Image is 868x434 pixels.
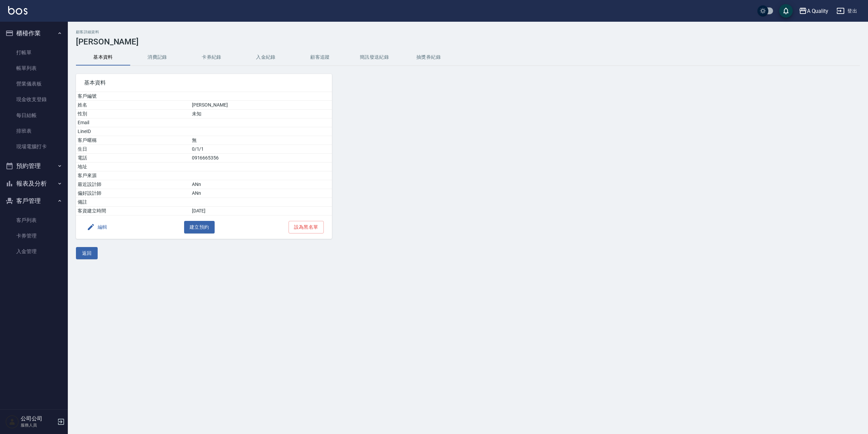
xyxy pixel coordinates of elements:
a: 排班表 [3,123,65,139]
span: 基本資料 [84,79,324,86]
a: 客戶列表 [3,212,65,228]
a: 現金收支登錄 [3,92,65,107]
button: save [779,4,793,18]
td: 0916665356 [190,154,332,163]
td: ANn [190,189,332,198]
td: 客資建立時間 [76,207,190,215]
a: 現場電腦打卡 [3,139,65,154]
td: 備註 [76,198,190,207]
td: 無 [190,136,332,145]
button: 抽獎券紀錄 [401,49,456,65]
td: 客戶暱稱 [76,136,190,145]
td: [DATE] [190,207,332,215]
a: 營業儀表板 [3,76,65,92]
td: 性別 [76,110,190,118]
a: 每日結帳 [3,108,65,123]
td: 未知 [190,110,332,118]
button: 編輯 [84,221,110,233]
td: 生日 [76,145,190,154]
button: A Quality [796,4,831,18]
a: 打帳單 [3,45,65,60]
button: 櫃檯作業 [3,24,65,42]
h5: 公司公司 [21,415,55,422]
td: 地址 [76,163,190,171]
td: 電話 [76,154,190,163]
td: LineID [76,127,190,136]
td: 0/1/1 [190,145,332,154]
button: 建立預約 [184,221,215,233]
button: 卡券紀錄 [184,49,239,65]
td: 最近設計師 [76,180,190,189]
h3: [PERSON_NAME] [76,37,860,46]
button: 客戶管理 [3,192,65,210]
td: Email [76,118,190,127]
td: 客戶編號 [76,92,190,101]
img: Person [5,415,19,429]
p: 服務人員 [21,422,55,428]
td: 偏好設計師 [76,189,190,198]
button: 簡訊發送紀錄 [347,49,401,65]
button: 報表及分析 [3,175,65,192]
td: [PERSON_NAME] [190,101,332,110]
button: 返回 [76,247,98,260]
button: 入金紀錄 [239,49,293,65]
a: 入金管理 [3,244,65,259]
td: 客戶來源 [76,171,190,180]
img: Logo [8,6,27,15]
button: 基本資料 [76,49,130,65]
div: A Quality [807,7,829,15]
button: 顧客追蹤 [293,49,347,65]
td: 姓名 [76,101,190,110]
td: ANn [190,180,332,189]
h2: 顧客詳細資料 [76,30,860,34]
button: 設為黑名單 [289,221,324,233]
button: 預約管理 [3,157,65,175]
button: 登出 [834,5,860,17]
a: 帳單列表 [3,60,65,76]
a: 卡券管理 [3,228,65,244]
button: 消費記錄 [130,49,184,65]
